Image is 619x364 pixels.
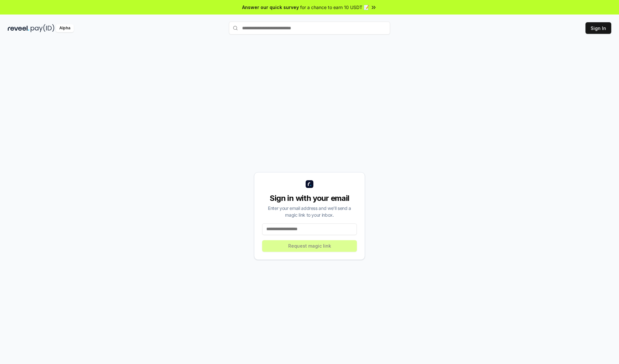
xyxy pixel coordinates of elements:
img: pay_id [31,24,54,32]
div: Sign in with your email [262,193,357,203]
button: Sign In [585,22,611,34]
div: Alpha [56,24,74,32]
span: Answer our quick survey [242,4,299,11]
img: reveel_dark [8,24,29,32]
img: logo_small [306,180,313,188]
span: for a chance to earn 10 USDT 📝 [300,4,369,11]
div: Enter your email address and we’ll send a magic link to your inbox. [262,205,357,218]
